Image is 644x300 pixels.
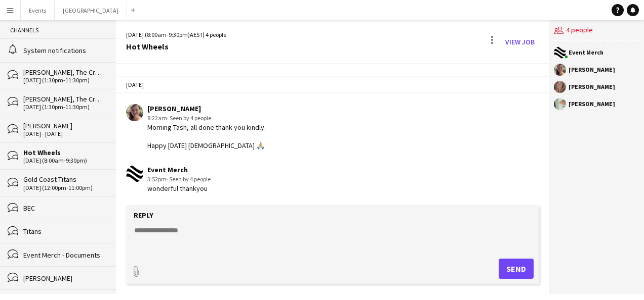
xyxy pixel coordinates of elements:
a: View Job [501,34,539,50]
div: Event Merch [569,49,603,56]
span: · Seen by 4 people [167,175,211,183]
div: [PERSON_NAME] [569,101,615,107]
div: Hot Wheels [23,148,106,157]
button: Send [499,259,534,279]
div: Morning Tash, all done thank you kindly. Happy [DATE] [DEMOGRAPHIC_DATA] 🙏🏼 [147,123,266,151]
div: [DATE] (8:00am-9:30pm) [23,157,106,164]
div: [PERSON_NAME] [147,104,266,113]
div: 8:22am [147,114,266,123]
div: [DATE] (8:00am-9:30pm) | 4 people [126,30,226,39]
div: [PERSON_NAME] [569,84,615,90]
div: Event Merch [147,165,211,174]
div: [PERSON_NAME] [23,274,106,283]
button: [GEOGRAPHIC_DATA] [55,1,127,20]
div: [DATE] [116,76,549,93]
span: · Seen by 4 people [167,114,211,122]
div: [DATE] (1:30pm-11:30pm) [23,77,106,84]
div: [DATE] (1:30pm-11:30pm) [23,104,106,111]
div: Hot Wheels [126,42,226,51]
label: Reply [134,211,153,220]
div: 3:52pm [147,175,211,184]
div: [PERSON_NAME] [569,67,615,73]
div: [PERSON_NAME], The Creator [23,68,106,77]
div: Event Merch - Documents [23,251,106,260]
div: [DATE] - [DATE] [23,130,106,137]
div: 4 people [554,20,639,41]
div: [PERSON_NAME], The Creator [23,94,106,104]
button: Events [21,1,55,20]
div: BEC [23,204,106,213]
span: AEST [190,31,203,38]
div: Titans [23,227,106,236]
div: System notifications [23,46,106,55]
div: [PERSON_NAME] [23,121,106,130]
div: wonderful thankyou [147,184,211,193]
div: [DATE] (12:00pm-11:00pm) [23,184,106,191]
div: Gold Coast Titans [23,175,106,184]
